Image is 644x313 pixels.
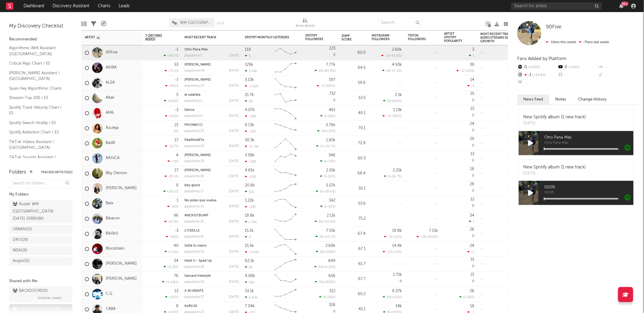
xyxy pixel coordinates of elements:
div: 0 [444,151,474,166]
div: [DATE] [229,190,239,193]
div: 30.3k [245,138,255,142]
div: 7.77k [326,63,335,67]
div: Anglo ( 15 ) [13,257,30,265]
a: [PERSON_NAME] [184,169,211,172]
a: C.G [106,292,112,297]
div: 9 [176,184,178,187]
a: [PERSON_NAME] [184,154,211,157]
div: Artist (Artist) [296,15,315,33]
div: 732 [329,92,335,96]
a: Anglo(15) [9,257,72,266]
span: -1 [321,85,324,88]
button: Change History [572,94,613,104]
div: 0 [444,91,474,105]
div: 3 [472,48,474,52]
span: 17 [320,145,323,148]
a: TikTok Videos Assistant / [GEOGRAPHIC_DATA] [9,139,66,151]
div: 5 [176,93,178,97]
div: -1 [175,78,178,82]
div: 0 [444,121,474,136]
a: Otro Pana Más [184,48,208,51]
div: Edit Columns [82,15,86,33]
a: Shazam Top 200 / ES [9,94,66,101]
span: +600 % [390,100,401,103]
div: -22.7 % [165,144,178,148]
div: 119 [245,48,251,52]
div: My Discovery Checklist [9,23,72,30]
a: Azuleja [106,126,119,131]
div: [DATE] [229,69,239,72]
div: A&R Pipeline [101,15,106,33]
svg: Chart title [272,166,299,181]
span: +100 % [527,66,540,69]
a: [PERSON_NAME] [106,276,137,282]
div: 3.76k [326,123,335,127]
div: ( ) [316,144,335,148]
a: Spotify Search Virality / ES [9,120,66,126]
div: Espiritú [184,63,239,66]
a: Dance [184,108,194,112]
div: [DATE] [229,205,239,208]
span: 03/05 [544,184,633,191]
div: 3.13k [245,78,254,82]
span: -1 [471,85,474,88]
div: Most Recent Track [184,36,230,39]
div: popularity: 22 [184,129,204,133]
div: 1 [177,199,178,203]
div: 0 [305,45,335,60]
span: 90Five [546,24,561,30]
div: Instagram Followers [372,34,393,41]
a: [PERSON_NAME] [184,63,211,66]
div: +85.7 % [164,54,178,58]
div: ( ) [315,69,335,73]
div: ( ) [320,114,335,118]
div: [DATE] [229,175,239,178]
div: 129k [245,63,253,67]
span: -57.3 % [391,69,401,73]
a: Biberon [106,216,120,221]
div: el calafate [184,93,239,97]
div: PIO PIO [184,78,239,81]
span: 1 [473,54,474,58]
a: 90Five [106,50,117,55]
div: -- [598,63,638,71]
div: -- [598,71,638,79]
div: [DATE] [523,120,586,126]
a: WEA(18) [9,246,72,255]
div: 2.68k [392,48,402,52]
div: Recommended [9,36,72,43]
div: FICHAJES CRUDX ( 102 ) [13,305,60,312]
div: 1.82k [326,138,335,142]
div: Roster WM [GEOGRAPHIC_DATA] [DATE] (DRR) ( 86 ) [13,201,55,222]
a: Solté tu mano [184,244,207,248]
div: ( ) [317,129,335,133]
div: popularity: 26 [184,145,204,148]
div: 59.6 [341,79,366,87]
div: Spotify Followers [305,34,326,41]
svg: Chart title [272,211,299,226]
div: 28 [470,182,474,186]
span: -7 fans last week [546,40,609,44]
div: 24 [470,122,474,126]
div: popularity: 18 [184,175,204,178]
svg: Chart title [272,181,299,196]
svg: Chart title [272,45,299,60]
span: -84.6 % [323,69,335,73]
div: -1 [175,48,178,52]
input: Search for folders... [9,179,72,188]
div: 53.5 [341,94,366,102]
a: CABA [106,307,116,312]
div: 60.3 [341,155,366,162]
span: -200 % [325,85,335,88]
div: 4.93k [392,63,402,67]
div: 4.07k [245,108,255,112]
div: -528 [245,114,256,118]
span: 4 [324,160,326,163]
a: Bloodstein [106,246,125,251]
span: -1 fans this week [546,40,576,44]
div: -3 [175,108,178,112]
a: DRO(28) [9,235,72,244]
a: TikTok Sounds Assistant / [GEOGRAPHIC_DATA] [9,154,66,166]
div: 21 [175,123,178,127]
span: 1 [324,205,326,209]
